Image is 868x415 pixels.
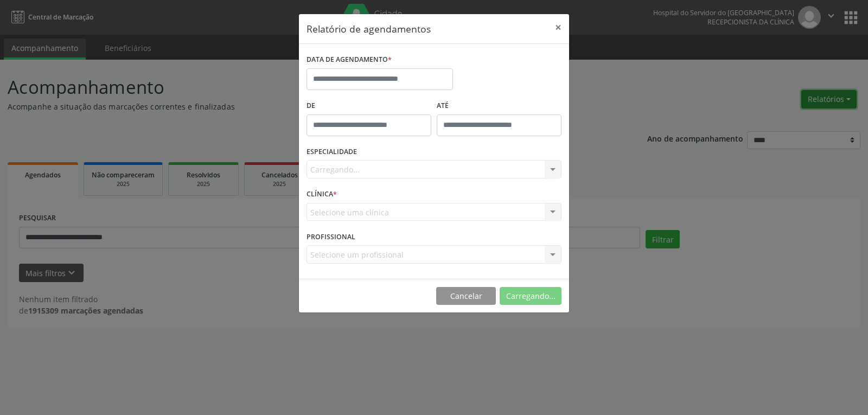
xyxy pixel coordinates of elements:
[437,98,561,114] label: ATÉ
[307,228,355,245] label: PROFISSIONAL
[307,144,357,161] label: ESPECIALIDADE
[307,22,431,36] h5: Relatório de agendamentos
[307,186,337,203] label: CLÍNICA
[436,287,496,305] button: Cancelar
[500,287,561,305] button: Carregando...
[307,98,431,114] label: De
[307,52,392,68] label: DATA DE AGENDAMENTO
[547,14,569,41] button: Close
